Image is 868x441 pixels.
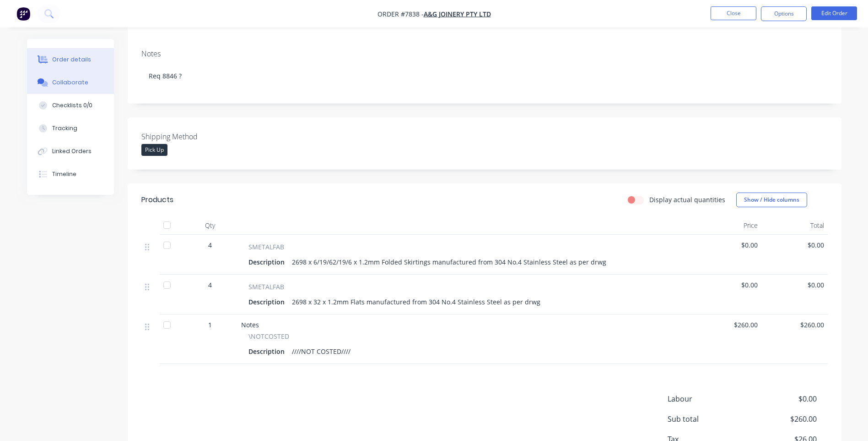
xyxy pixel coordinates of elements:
span: SMETALFAB [248,242,284,252]
span: Sub total [668,413,749,424]
span: $260.00 [699,320,758,330]
div: Qty [183,216,237,235]
div: ////NOT COSTED//// [288,345,354,358]
button: Tracking [27,117,114,140]
span: \NOTCOSTED [248,331,289,341]
div: Checklists 0/0 [52,101,92,110]
button: Close [711,6,756,20]
label: Display actual quantities [649,195,725,204]
div: Products [141,194,173,205]
a: A&G Joinery Pty Ltd [424,10,491,18]
span: $260.00 [765,320,824,330]
div: Order details [52,55,91,64]
button: Order details [27,48,114,71]
button: Checklists 0/0 [27,94,114,117]
div: Tracking [52,124,77,132]
label: Shipping Method [141,131,256,142]
div: Notes [141,50,828,58]
div: 2698 x 32 x 1.2mm Flats manufactured from 304 No.4 Stainless Steel as per drwg [288,295,544,309]
div: Timeline [52,170,76,178]
span: $0.00 [749,393,816,404]
button: Collaborate [27,71,114,94]
span: $0.00 [699,280,758,290]
button: Timeline [27,163,114,186]
span: Labour [668,393,749,404]
span: Order #7838 - [377,10,424,18]
button: Edit Order [811,6,857,20]
div: Collaborate [52,78,88,87]
img: Factory [16,7,30,21]
span: 4 [208,280,212,290]
span: $260.00 [749,413,816,424]
div: Description [248,255,288,269]
button: Linked Orders [27,140,114,163]
div: Total [761,216,828,235]
div: Description [248,295,288,309]
button: Options [761,6,807,21]
span: SMETALFAB [248,282,284,292]
div: Linked Orders [52,147,92,155]
span: Notes [241,320,259,329]
span: $0.00 [765,280,824,290]
span: 4 [208,240,212,250]
div: Price [695,216,761,235]
span: $0.00 [699,240,758,250]
div: 2698 x 6/19/62/19/6 x 1.2mm Folded Skirtings manufactured from 304 No.4 Stainless Steel as per drwg [288,255,610,269]
div: Req 8846 ? [141,62,828,90]
div: Pick Up [141,144,167,156]
span: $0.00 [765,240,824,250]
div: Description [248,345,288,358]
span: 1 [208,320,212,330]
button: Show / Hide columns [736,193,807,207]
